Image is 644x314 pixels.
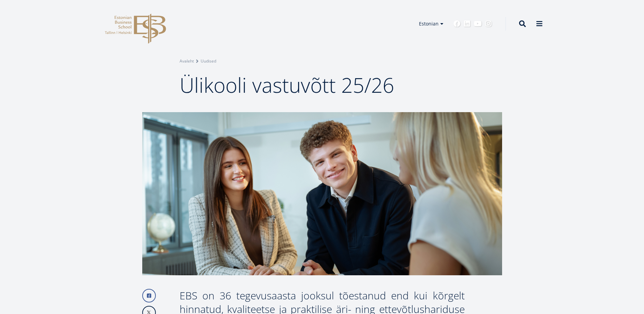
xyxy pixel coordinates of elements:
[180,58,194,65] a: Avaleht
[485,20,492,27] a: Instagram
[142,112,502,275] img: a
[474,20,482,27] a: Youtube
[464,20,471,27] a: Linkedin
[180,71,394,99] span: Ülikooli vastuvõtt 25/26
[142,289,156,302] a: Facebook
[201,58,216,65] a: Uudised
[454,20,460,27] a: Facebook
